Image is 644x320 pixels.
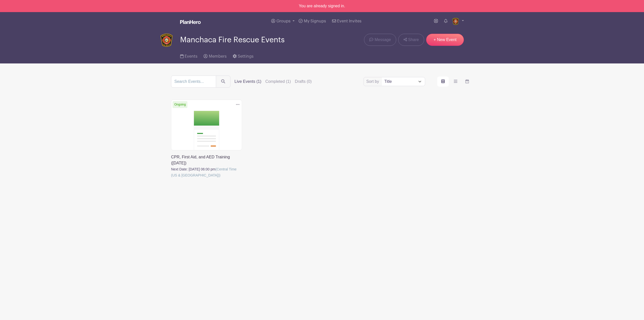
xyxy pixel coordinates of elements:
label: Live Events (1) [234,79,261,85]
img: logo_white-6c42ec7e38ccf1d336a20a19083b03d10ae64f83f12c07503d8b9e83406b4c7d.svg [180,20,201,24]
a: Members [204,47,226,63]
a: My Signups [297,12,328,30]
span: Events [185,54,197,58]
div: order and view [437,77,473,87]
a: Events [180,47,197,63]
label: Drafts (0) [295,79,312,85]
span: Share [408,37,419,43]
a: Settings [233,47,254,63]
span: My Signups [304,19,326,23]
a: Message [364,34,396,46]
a: Share [398,34,424,46]
span: Settings [238,54,254,58]
a: Event Invites [330,12,364,30]
label: Sort by [366,79,381,85]
span: Members [209,54,227,58]
span: Manchaca Fire Rescue Events [180,36,285,44]
span: Event Invites [337,19,361,23]
img: logo%20for%20web.png [452,17,460,25]
a: Groups [269,12,297,30]
a: + New Event [426,34,464,46]
input: Search Events... [171,76,216,88]
span: Message [375,37,391,43]
div: filters [234,79,312,85]
span: Groups [276,19,291,23]
label: Completed (1) [265,79,291,85]
img: logo%20for%20web.png [159,32,174,47]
